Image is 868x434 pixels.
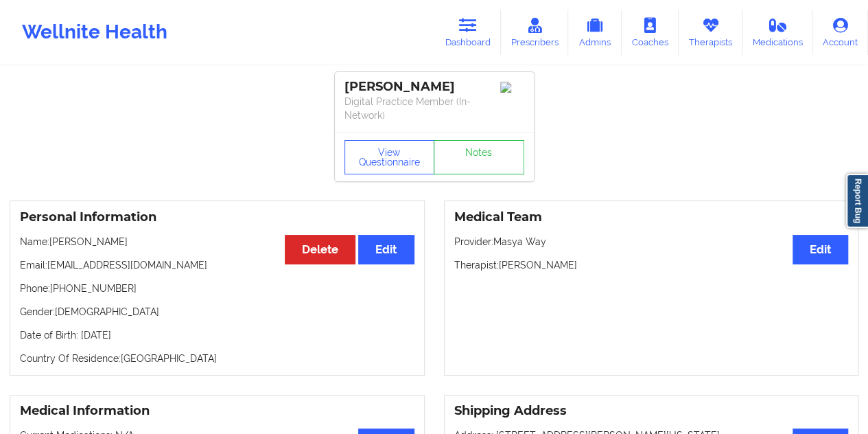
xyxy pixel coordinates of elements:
a: Dashboard [435,10,501,55]
p: Digital Practice Member (In-Network) [344,95,524,122]
a: Notes [434,140,524,174]
button: View Questionnaire [344,140,435,174]
div: [PERSON_NAME] [344,79,524,95]
button: Edit [793,235,848,264]
a: Medications [742,10,813,55]
a: Coaches [622,10,679,55]
p: Email: [EMAIL_ADDRESS][DOMAIN_NAME] [20,258,414,272]
h3: Personal Information [20,209,414,225]
p: Phone: [PHONE_NUMBER] [20,282,414,295]
h3: Shipping Address [454,403,849,419]
a: Report Bug [846,174,868,228]
img: Image%2Fplaceholer-image.png [500,82,524,93]
p: Country Of Residence: [GEOGRAPHIC_DATA] [20,352,414,365]
p: Gender: [DEMOGRAPHIC_DATA] [20,305,414,319]
a: Admins [568,10,622,55]
button: Delete [285,235,355,264]
a: Prescribers [501,10,569,55]
button: Edit [358,235,414,264]
p: Therapist: [PERSON_NAME] [454,258,849,272]
h3: Medical Team [454,209,849,225]
p: Name: [PERSON_NAME] [20,235,414,249]
h3: Medical Information [20,403,414,419]
p: Provider: Masya Way [454,235,849,249]
a: Account [812,10,868,55]
p: Date of Birth: [DATE] [20,328,414,342]
a: Therapists [679,10,742,55]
